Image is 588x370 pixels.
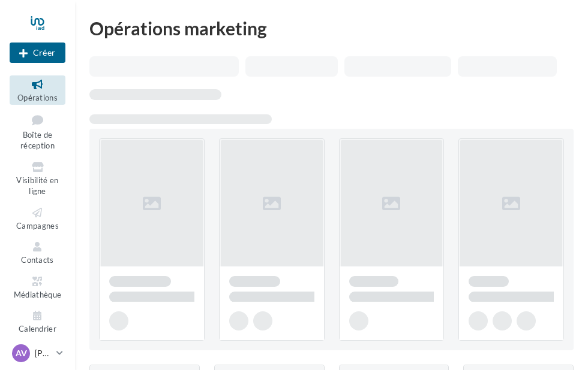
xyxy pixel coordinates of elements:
a: Médiathèque [10,272,65,302]
span: Contacts [21,255,54,265]
a: Campagnes [10,204,65,233]
a: AV [PERSON_NAME] [10,342,65,365]
a: Opérations [10,75,65,105]
span: Visibilité en ligne [16,175,58,196]
a: Contacts [10,238,65,267]
button: Créer [10,43,65,63]
span: Opérations [17,93,58,102]
div: Opérations marketing [89,19,574,37]
span: Médiathèque [14,290,62,299]
div: Nouvelle campagne [10,43,65,63]
p: [PERSON_NAME] [35,347,52,359]
span: Boîte de réception [20,130,55,151]
span: Campagnes [16,221,59,231]
a: Visibilité en ligne [10,158,65,199]
a: Calendrier [10,307,65,336]
a: Boîte de réception [10,110,65,153]
span: Calendrier [19,324,56,333]
span: AV [16,347,27,359]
